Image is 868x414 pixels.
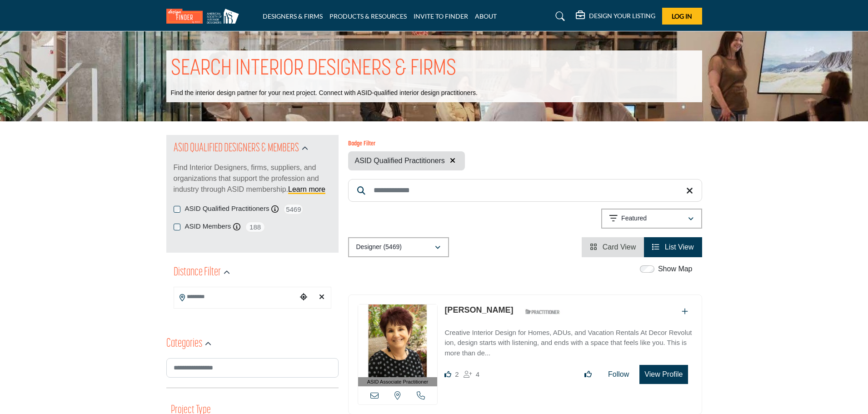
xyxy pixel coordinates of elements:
li: Card View [582,237,644,257]
span: 4 [476,370,479,378]
a: INVITE TO FINDER [414,12,468,20]
button: Like listing [579,365,598,384]
p: Designer (5469) [356,243,402,252]
a: View Card [590,243,636,251]
a: Search [547,9,571,24]
div: Clear search location [315,288,329,307]
div: Followers [464,369,479,380]
a: ABOUT [475,12,497,20]
img: ASID Qualified Practitioners Badge Icon [522,306,563,318]
label: ASID Qualified Practitioners [185,204,269,214]
span: ASID Qualified Practitioners [355,155,445,166]
img: Site Logo [166,9,244,24]
i: Likes [444,371,451,378]
button: Featured [601,209,702,229]
a: ASID Associate Practitioner [358,304,438,387]
span: Log In [672,12,692,20]
h2: Categories [166,336,202,352]
h6: Badge Filter [348,140,465,148]
span: ASID Associate Practitioner [367,378,429,386]
p: Featured [621,214,647,223]
button: Follow [602,365,635,384]
a: Learn more [288,185,325,193]
p: Creative Interior Design for Homes, ADUs, and Vacation Rentals At Decor Revolution, design starts... [444,328,692,359]
div: DESIGN YOUR LISTING [576,11,655,22]
a: Creative Interior Design for Homes, ADUs, and Vacation Rentals At Decor Revolution, design starts... [444,322,692,359]
a: Add To List [682,308,688,315]
p: Find Interior Designers, firms, suppliers, and organizations that support the profession and indu... [174,162,331,195]
button: View Profile [639,365,688,384]
a: DESIGNERS & FIRMS [263,12,323,20]
button: Designer (5469) [348,237,449,257]
input: Search Location [174,288,297,306]
h1: SEARCH INTERIOR DESIGNERS & FIRMS [171,55,456,83]
span: List View [665,243,694,251]
h5: DESIGN YOUR LISTING [589,12,655,20]
a: View List [652,243,693,251]
p: Karen Steinberg [444,304,513,316]
li: List View [644,237,702,257]
img: Karen Steinberg [358,304,438,377]
input: ASID Members checkbox [174,224,180,230]
span: 5469 [283,204,304,215]
input: Selected ASID Qualified Practitioners checkbox [174,206,180,213]
a: PRODUCTS & RESOURCES [329,12,407,20]
span: 2 [455,370,459,378]
input: Search Category [166,358,339,378]
a: [PERSON_NAME] [444,305,513,314]
label: Show Map [658,264,693,274]
span: 188 [245,221,265,233]
button: Log In [662,8,702,25]
input: Search Keyword [348,179,702,202]
h2: ASID QUALIFIED DESIGNERS & MEMBERS [174,140,299,157]
h2: Distance Filter [174,264,221,281]
label: ASID Members [185,221,231,232]
div: Choose your current location [297,288,310,307]
p: Find the interior design partner for your next project. Connect with ASID-qualified interior desi... [171,89,478,98]
span: Card View [603,243,636,251]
